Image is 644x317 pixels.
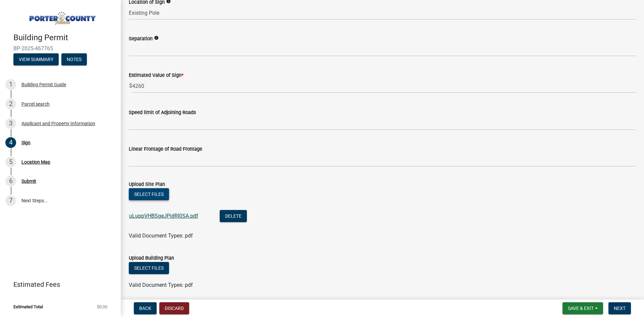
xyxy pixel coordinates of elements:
[129,110,196,115] label: Speed limit of Adjoining Roads
[608,302,631,314] button: Next
[13,7,110,26] img: Porter County, Indiana
[129,213,198,219] a: uLuppVHBSgeJPidRI0SA.pdf
[568,306,594,311] span: Save & Exit
[61,57,87,62] wm-modal-confirm: Notes
[129,182,165,187] label: Upload Site Plan
[13,305,43,309] span: Estimated Total
[13,57,59,62] wm-modal-confirm: Summary
[129,262,169,274] button: Select files
[61,53,87,65] button: Notes
[129,147,202,152] label: Linear Frontage of Road Frontage
[5,118,16,129] div: 3
[5,278,110,291] a: Estimated Fees
[21,160,50,164] div: Location Map
[5,137,16,148] div: 4
[134,302,157,314] button: Back
[5,176,16,187] div: 6
[129,73,183,78] label: Estimated Value of Sign
[21,82,66,87] div: Building Permit Guide
[5,79,16,90] div: 1
[129,79,132,93] span: $
[129,188,169,200] button: Select files
[21,102,50,106] div: Parcel search
[13,53,59,65] button: View Summary
[5,195,16,206] div: 7
[220,213,247,219] wm-modal-confirm: Delete Document
[614,306,626,311] span: Next
[13,45,107,52] span: BP-2025-467765
[159,302,189,314] button: Discard
[97,305,107,309] span: $0.00
[21,140,31,145] div: Sign
[129,282,193,288] span: Valid Document Types: pdf
[21,121,95,126] div: Applicant and Property Information
[21,179,36,183] div: Submit
[5,157,16,167] div: 5
[129,232,193,239] span: Valid Document Types: pdf
[220,210,247,222] button: Delete
[13,33,115,43] h4: Building Permit
[139,306,151,311] span: Back
[129,256,174,261] label: Upload Building Plan
[154,36,159,40] i: info
[562,302,603,314] button: Save & Exit
[129,37,153,41] label: Separation
[5,99,16,109] div: 2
